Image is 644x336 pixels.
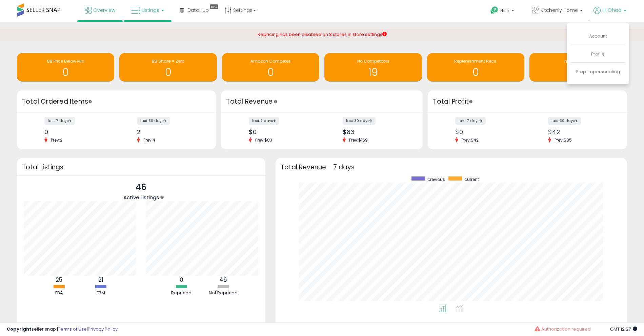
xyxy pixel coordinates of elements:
[610,326,637,332] span: 2025-09-17 12:27 GMT
[140,137,159,143] span: Prev: 4
[455,117,486,125] label: last 7 days
[20,67,111,78] h1: 0
[249,128,317,135] div: $0
[328,67,418,78] h1: 19
[123,181,159,194] p: 46
[226,97,418,106] h3: Total Revenue
[219,276,227,284] b: 46
[541,7,578,14] span: Kitchenly Home
[258,31,387,38] div: Repricing has been disabled on 8 stores in store settings
[324,53,422,82] a: No Competitors 19
[137,128,204,135] div: 2
[47,137,66,143] span: Prev: 2
[7,326,118,333] div: seller snap | |
[44,128,112,135] div: 0
[458,137,482,143] span: Prev: $42
[589,33,607,39] a: Account
[80,290,121,296] div: FBM
[548,117,581,125] label: last 30 days
[576,68,620,75] a: Stop impersonating
[22,97,211,106] h3: Total Ordered Items
[17,53,114,82] a: BB Price Below Min 0
[88,326,118,332] a: Privacy Policy
[533,67,623,78] h1: 15
[56,276,62,284] b: 25
[180,276,183,284] b: 0
[98,276,103,284] b: 21
[208,3,220,10] div: Tooltip anchor
[529,53,627,82] a: max too high 15
[455,128,522,135] div: $0
[87,99,93,105] div: Tooltip anchor
[602,7,622,14] span: Hi Ohad
[187,7,209,14] span: DataHub
[593,7,626,22] a: Hi Ohad
[273,99,279,105] div: Tooltip anchor
[93,7,115,14] span: Overview
[430,67,521,78] h1: 0
[281,165,622,170] h3: Total Revenue - 7 days
[225,67,316,78] h1: 0
[58,326,87,332] a: Terms of Use
[490,6,499,15] i: Get Help
[346,137,371,143] span: Prev: $169
[433,97,622,106] h3: Total Profit
[548,128,615,135] div: $42
[427,53,524,82] a: Replenishment Recs. 0
[591,51,605,57] a: Profile
[343,117,376,125] label: last 30 days
[203,290,243,296] div: Not Repriced
[564,58,592,64] span: max too high
[123,194,159,201] span: Active Listings
[161,290,202,296] div: Repriced
[123,67,213,78] h1: 0
[343,128,411,135] div: $83
[454,58,497,64] span: Replenishment Recs.
[119,53,217,82] a: BB Share = Zero 0
[500,8,509,14] span: Help
[44,117,75,125] label: last 7 days
[159,194,165,200] div: Tooltip anchor
[47,58,84,64] span: BB Price Below Min
[222,53,319,82] a: Amazon Competes 0
[427,176,445,182] span: previous
[7,326,32,332] strong: Copyright
[137,117,170,125] label: last 30 days
[252,137,276,143] span: Prev: $83
[250,58,291,64] span: Amazon Competes
[142,7,159,14] span: Listings
[551,137,575,143] span: Prev: $85
[22,165,260,170] h3: Total Listings
[249,117,279,125] label: last 7 days
[152,58,184,64] span: BB Share = Zero
[541,326,591,332] span: Authorization required
[468,99,474,105] div: Tooltip anchor
[464,176,479,182] span: current
[39,290,79,296] div: FBA
[485,1,521,22] a: Help
[357,58,389,64] span: No Competitors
